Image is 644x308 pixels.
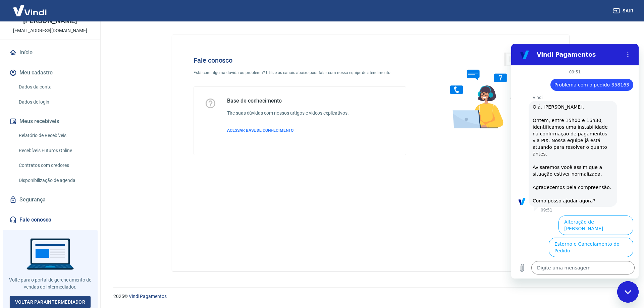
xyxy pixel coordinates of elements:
a: Fale conosco [8,212,92,227]
h4: Fale conosco [194,56,406,64]
a: ACESSAR BASE DE CONHECIMENTO [227,127,349,133]
iframe: Botão para abrir a janela de mensagens, conversa em andamento [617,281,639,303]
p: [PERSON_NAME] [23,17,77,24]
a: Relatório de Recebíveis [16,129,92,142]
img: Vindi [8,0,52,21]
iframe: Janela de mensagens [511,44,639,279]
p: Está com alguma dúvida ou problema? Utilize os canais abaixo para falar com nossa equipe de atend... [194,70,406,76]
p: [EMAIL_ADDRESS][DOMAIN_NAME] [13,27,87,34]
a: Segurança [8,192,92,207]
img: Fale conosco [437,46,539,135]
button: Meu cadastro [8,65,92,80]
button: Sair [612,5,636,17]
h5: Base de conhecimento [227,98,349,104]
button: Meus recebíveis [8,114,92,129]
a: Dados da conta [16,80,92,94]
span: ACESSAR BASE DE CONHECIMENTO [227,128,293,133]
a: Início [8,45,92,60]
h6: Tire suas dúvidas com nossos artigos e vídeos explicativos. [227,110,349,117]
a: Recebíveis Futuros Online [16,144,92,158]
p: 2025 © [113,293,628,300]
a: Contratos com credores [16,159,92,172]
a: Dados de login [16,95,92,109]
a: Vindi Pagamentos [129,294,167,299]
a: Disponibilização de agenda [16,174,92,187]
